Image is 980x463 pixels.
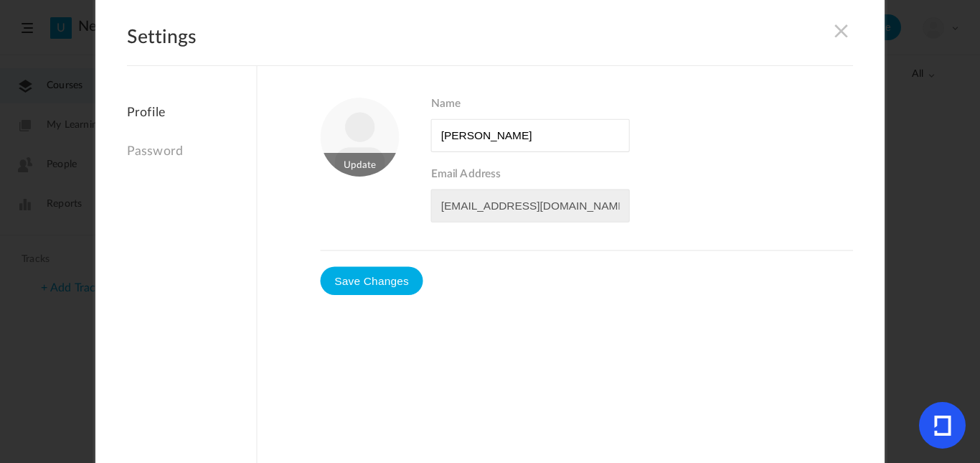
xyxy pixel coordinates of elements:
button: Save Changes [321,266,423,295]
h2: Settings [127,27,853,66]
input: Name [431,118,630,151]
span: Name [431,98,854,111]
a: Password [127,136,256,167]
span: Email Address [431,167,854,181]
a: Profile [127,106,256,128]
input: Email Address [431,189,630,222]
img: user-image.png [321,98,400,177]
